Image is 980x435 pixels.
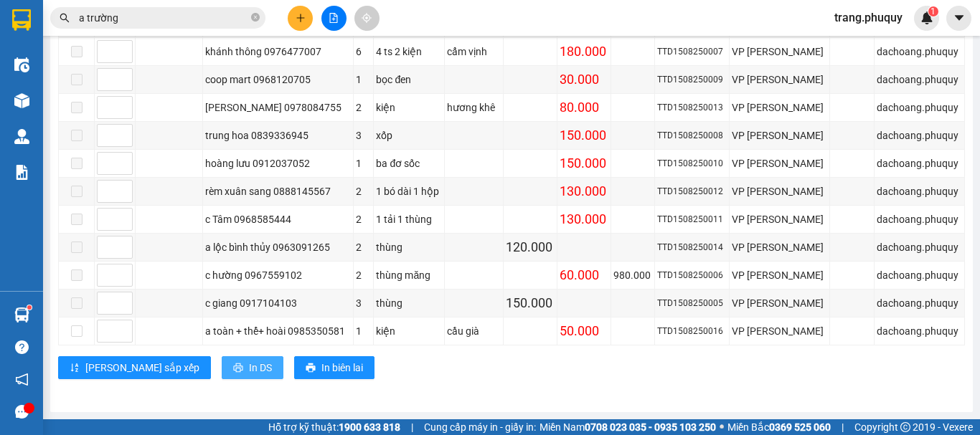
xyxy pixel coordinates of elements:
[560,181,608,201] div: 130.000
[655,317,729,345] td: TTD1508250016
[540,419,716,435] span: Miền Nam
[376,295,442,311] div: thùng
[730,66,831,94] td: VP Hà Huy Tập
[560,42,608,62] div: 180.000
[376,267,442,283] div: thùng măng
[946,6,971,31] button: caret-down
[424,419,536,435] span: Cung cấp máy in - giấy in:
[657,73,726,87] div: TTD1508250009
[15,373,29,386] span: notification
[655,38,729,66] td: TTD1508250007
[205,239,352,255] div: a lộc bình thủy 0963091265
[823,9,914,27] span: trang.phuquy
[288,6,313,31] button: plus
[560,321,608,341] div: 50.000
[356,44,371,59] div: 6
[730,206,831,234] td: VP Hà Huy Tập
[205,100,352,115] div: [PERSON_NAME] 0978084755
[657,325,726,338] div: TTD1508250016
[339,421,400,433] strong: 1900 633 818
[657,45,726,59] div: TTD1508250007
[356,72,371,87] div: 1
[376,100,442,115] div: kiện
[655,66,729,94] td: TTD1508250009
[135,74,269,92] b: Gửi khách hàng
[730,234,831,262] td: VP Hà Huy Tập
[657,213,726,226] div: TTD1508250011
[14,57,29,72] img: warehouse-icon
[613,267,652,283] div: 980.000
[79,10,248,26] input: Tìm tên, số ĐT hoặc mã đơn
[294,356,374,379] button: printerIn biên lai
[296,13,306,23] span: plus
[727,419,831,435] span: Miền Bắc
[655,290,729,317] td: TTD1508250005
[233,363,243,374] span: printer
[877,323,962,339] div: dachoang.phuquy
[730,38,831,66] td: VP Hà Huy Tập
[953,11,966,24] span: caret-down
[732,100,828,115] div: VP [PERSON_NAME]
[732,323,828,339] div: VP [PERSON_NAME]
[58,356,211,379] button: sort-ascending[PERSON_NAME] sắp xếp
[730,94,831,122] td: VP Hà Huy Tập
[655,94,729,122] td: TTD1508250013
[60,13,70,23] span: search
[27,305,32,310] sup: 1
[730,262,831,290] td: VP Hà Huy Tập
[560,70,608,90] div: 30.000
[877,295,962,311] div: dachoang.phuquy
[877,267,962,283] div: dachoang.phuquy
[657,269,726,282] div: TTD1508250006
[877,156,962,171] div: dachoang.phuquy
[655,262,729,290] td: TTD1508250006
[877,183,962,199] div: dachoang.phuquy
[251,11,260,25] span: close-circle
[356,295,371,311] div: 3
[205,72,352,87] div: coop mart 0968120705
[205,323,352,339] div: a toàn + thể+ hoài 0985350581
[222,356,283,379] button: printerIn DS
[80,53,326,71] li: Hotline: 19001874
[376,44,442,59] div: 4 ts 2 kiện
[930,6,936,16] span: 1
[356,239,371,255] div: 2
[15,340,29,354] span: question-circle
[251,13,260,21] span: close-circle
[14,165,29,180] img: solution-icon
[14,93,29,108] img: warehouse-icon
[655,234,729,262] td: TTD1508250014
[560,153,608,173] div: 150.000
[560,209,608,229] div: 130.000
[732,267,828,283] div: VP [PERSON_NAME]
[205,128,352,143] div: trung hoa 0839336945
[356,128,371,143] div: 3
[356,100,371,115] div: 2
[732,211,828,227] div: VP [PERSON_NAME]
[205,267,352,283] div: c hường 0967559102
[842,419,844,435] span: |
[877,211,962,227] div: dachoang.phuquy
[877,72,962,87] div: dachoang.phuquy
[376,156,442,171] div: ba đơ sốc
[376,128,442,143] div: xốp
[730,178,831,206] td: VP Hà Huy Tập
[657,241,726,254] div: TTD1508250014
[877,44,962,59] div: dachoang.phuquy
[655,178,729,206] td: TTD1508250012
[329,13,339,23] span: file-add
[928,6,938,16] sup: 1
[14,129,29,144] img: warehouse-icon
[205,183,352,199] div: rèm xuân sang 0888145567
[769,421,831,433] strong: 0369 525 060
[657,101,726,115] div: TTD1508250013
[356,267,371,283] div: 2
[657,157,726,171] div: TTD1508250010
[306,363,316,374] span: printer
[354,6,380,31] button: aim
[732,72,828,87] div: VP [PERSON_NAME]
[560,265,608,285] div: 60.000
[447,100,500,115] div: hương khê
[12,9,31,31] img: logo-vxr
[376,72,442,87] div: bọc đen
